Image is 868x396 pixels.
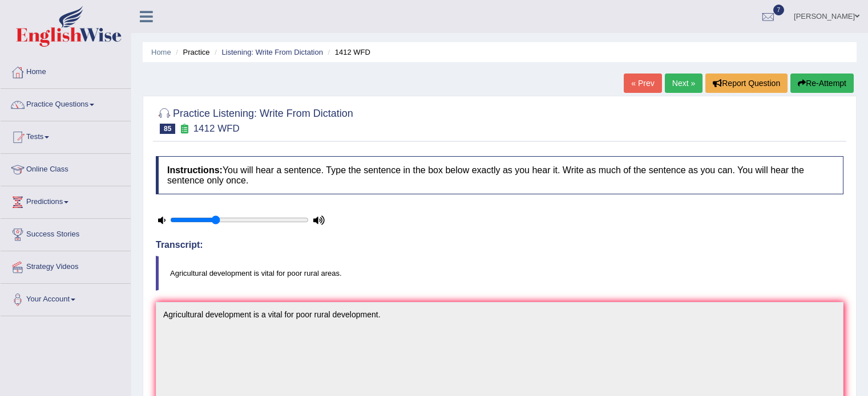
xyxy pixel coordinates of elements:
a: Predictions [1,186,131,215]
small: Exam occurring question [178,124,190,134]
blockquote: Agricultural development is vital for poor rural areas. [156,256,843,291]
li: Practice [173,47,209,58]
a: Online Class [1,154,131,182]
a: Next » [665,74,703,93]
button: Re-Attempt [790,74,854,93]
a: Practice Questions [1,89,131,117]
a: Your Account [1,284,131,312]
h2: Practice Listening: Write From Dictation [156,105,353,134]
span: 85 [160,124,175,134]
li: 1412 WFD [325,47,370,58]
a: Strategy Videos [1,251,131,280]
a: Tests [1,121,131,150]
a: « Prev [624,74,661,93]
h4: Transcript: [156,240,843,250]
span: 7 [773,5,785,15]
a: Home [151,48,171,56]
button: Report Question [705,74,788,93]
small: 1412 WFD [193,123,240,134]
b: Instructions: [167,165,223,175]
h4: You will hear a sentence. Type the sentence in the box below exactly as you hear it. Write as muc... [156,156,843,194]
a: Success Stories [1,219,131,247]
a: Listening: Write From Dictation [221,48,323,56]
a: Home [1,56,131,85]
